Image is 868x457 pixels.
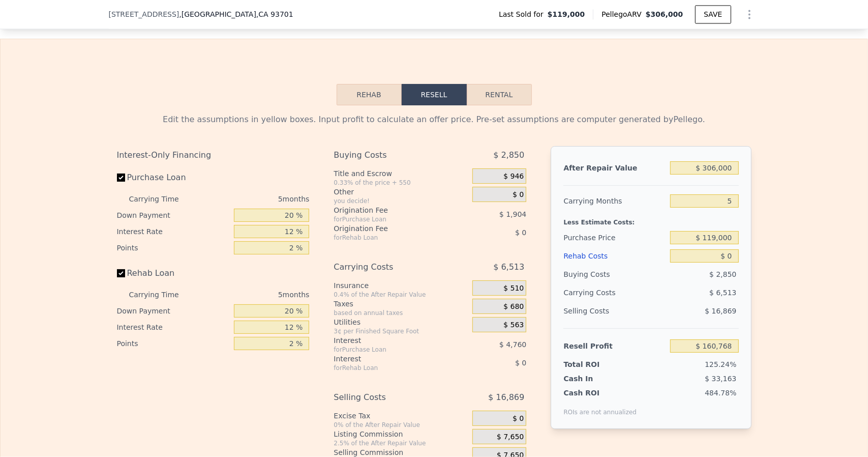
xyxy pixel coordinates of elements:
div: Down Payment [117,303,230,319]
div: Carrying Months [563,192,666,210]
div: Rehab Costs [563,247,666,265]
span: $ 2,850 [709,270,736,278]
input: Rehab Loan [117,269,125,277]
span: $306,000 [646,10,683,18]
div: 5 months [199,287,310,303]
span: $ 16,869 [488,388,524,407]
div: Points [117,240,230,256]
div: 3¢ per Finished Square Foot [334,327,468,335]
span: $ 680 [503,302,524,311]
button: Resell [402,84,467,105]
div: Carrying Costs [334,258,447,276]
label: Rehab Loan [117,264,230,282]
div: Cash In [563,374,627,384]
div: Origination Fee [334,205,447,215]
span: $ 6,513 [709,289,736,297]
span: Last Sold for [499,9,548,19]
div: Listing Commission [334,429,468,439]
span: $ 4,760 [499,340,526,349]
button: Rehab [337,84,402,105]
div: Interest Rate [117,319,230,335]
span: $ 0 [513,414,524,423]
div: 0% of the After Repair Value [334,421,468,429]
span: $ 563 [503,321,524,330]
button: Rental [467,84,532,105]
div: Selling Costs [563,302,666,320]
div: for Purchase Loan [334,346,447,354]
span: $ 6,513 [493,258,524,276]
div: Cash ROI [563,388,637,398]
span: , CA 93701 [256,10,293,18]
div: Title and Escrow [334,168,468,179]
div: Buying Costs [334,146,447,164]
div: Carrying Costs [563,283,627,302]
span: $ 510 [503,284,524,293]
div: Less Estimate Costs: [563,210,738,228]
div: Other [334,187,468,197]
div: based on annual taxes [334,309,468,317]
button: SAVE [695,5,731,23]
div: Interest [334,354,447,364]
label: Purchase Loan [117,168,230,187]
button: Show Options [739,4,760,24]
span: $ 33,163 [705,375,736,383]
div: Down Payment [117,207,230,223]
span: 125.24% [705,360,736,368]
div: Interest [334,335,447,346]
div: for Rehab Loan [334,234,447,242]
div: 0.4% of the After Repair Value [334,291,468,299]
div: ROIs are not annualized [563,398,637,416]
div: Resell Profit [563,337,666,355]
span: $ 946 [503,172,524,181]
div: Carrying Time [129,287,195,303]
div: for Purchase Loan [334,215,447,223]
div: Carrying Time [129,191,195,207]
span: $ 1,904 [499,210,526,218]
div: Total ROI [563,359,627,369]
div: for Rehab Loan [334,364,447,372]
div: Interest Rate [117,223,230,240]
span: Pellego ARV [602,9,646,19]
div: 0.33% of the price + 550 [334,179,468,187]
div: Insurance [334,280,468,291]
div: Excise Tax [334,411,468,421]
div: Buying Costs [563,265,666,283]
div: Taxes [334,299,468,309]
div: Selling Costs [334,388,447,407]
span: , [GEOGRAPHIC_DATA] [179,9,293,19]
div: you decide! [334,197,468,205]
span: [STREET_ADDRESS] [109,9,179,19]
div: 5 months [199,191,310,207]
div: After Repair Value [563,159,666,177]
span: $ 0 [515,359,526,367]
span: $ 2,850 [493,146,524,164]
div: Origination Fee [334,223,447,234]
span: $ 0 [513,190,524,199]
div: Utilities [334,317,468,327]
span: $119,000 [548,9,585,19]
div: 2.5% of the After Repair Value [334,439,468,447]
div: Points [117,335,230,352]
span: $ 7,650 [497,433,524,442]
span: $ 16,869 [705,307,736,315]
div: Edit the assumptions in yellow boxes. Input profit to calculate an offer price. Pre-set assumptio... [117,113,752,126]
div: Interest-Only Financing [117,146,310,164]
div: Purchase Price [563,228,666,247]
span: 484.78% [705,389,736,397]
input: Purchase Loan [117,174,125,182]
span: $ 0 [515,228,526,237]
